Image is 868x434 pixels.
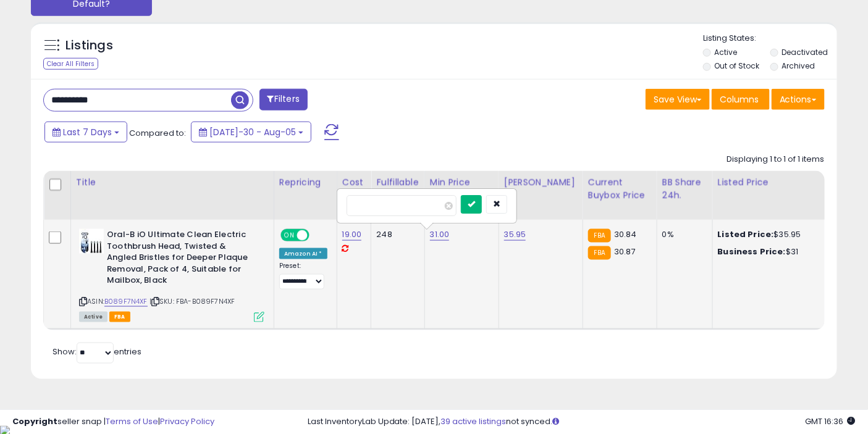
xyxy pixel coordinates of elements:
div: Repricing [279,176,332,189]
div: Min Price [430,176,494,189]
span: 30.87 [614,246,636,257]
b: Listed Price: [718,228,774,240]
div: Amazon AI * [279,248,327,259]
span: 30.84 [614,228,637,240]
span: | SKU: FBA-B089F7N4XF [150,296,235,306]
span: Show: entries [53,346,141,358]
button: [DATE]-30 - Aug-05 [191,122,311,143]
a: 35.95 [504,228,526,241]
button: Actions [772,89,825,110]
a: 39 active listings [441,415,507,427]
div: Title [76,176,269,189]
div: Preset: [279,262,327,290]
small: FBA [588,229,611,243]
a: 31.00 [430,228,450,241]
label: Deactivated [782,47,828,57]
span: All listings currently available for purchase on Amazon [79,312,107,322]
div: Current Buybox Price [588,176,652,202]
label: Archived [782,61,815,71]
strong: Copyright [12,415,57,427]
div: seller snap | | [12,416,214,428]
button: Filters [259,89,308,111]
div: [PERSON_NAME] [504,176,578,189]
button: Last 7 Days [44,122,127,143]
small: FBA [588,246,611,260]
div: Fulfillable Quantity [376,176,419,202]
span: Columns [720,93,759,106]
div: ASIN: [79,229,264,320]
span: [DATE]-30 - Aug-05 [209,126,296,138]
span: Last 7 Days [63,126,112,138]
div: 248 [376,229,415,240]
h5: Listings [65,37,113,54]
button: Save View [646,89,710,110]
b: Oral-B iO Ultimate Clean Electric Toothbrush Head, Twisted & Angled Bristles for Deeper Plaque Re... [107,229,257,290]
img: 41zjDtw5XeL._SL40_.jpg [79,229,104,254]
label: Out of Stock [715,61,760,71]
div: Displaying 1 to 1 of 1 items [727,154,825,165]
div: $35.95 [718,229,820,240]
div: BB Share 24h. [662,176,707,202]
div: Cost [342,176,366,189]
span: ON [282,230,297,241]
a: 19.00 [342,228,362,241]
a: Privacy Policy [160,415,214,427]
div: Last InventoryLab Update: [DATE], not synced. [308,416,856,428]
div: Clear All Filters [43,58,98,70]
div: Listed Price [718,176,825,189]
p: Listing States: [703,33,837,44]
span: OFF [308,230,327,241]
b: Business Price: [718,246,786,257]
label: Active [715,47,738,57]
div: 0% [662,229,703,240]
a: B089F7N4XF [104,296,148,307]
span: FBA [109,312,130,322]
span: 2025-08-13 16:36 GMT [806,415,856,427]
div: $31 [718,246,820,257]
span: Compared to: [129,127,186,139]
button: Columns [712,89,770,110]
a: Terms of Use [106,415,158,427]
